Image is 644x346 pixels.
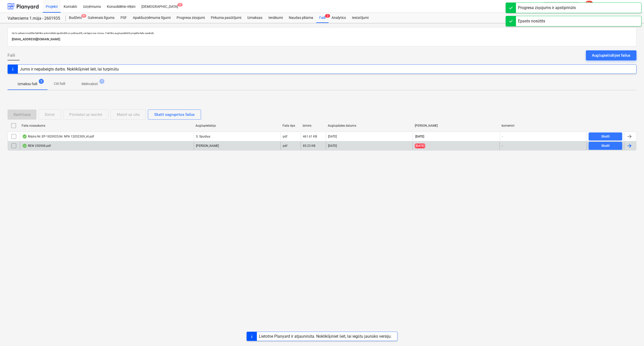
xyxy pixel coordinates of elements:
a: Izmaksas [244,13,265,23]
span: 2 [325,14,330,18]
div: Faili [316,13,329,23]
a: Galvenais līgums [85,13,117,23]
p: Izmaksu faili [18,81,37,87]
span: 2 [178,3,183,7]
div: Faila nosaukums [22,124,191,127]
div: Budžets [66,13,85,23]
button: Skatīt [589,142,622,150]
div: Epasts nosūtīts [518,18,545,24]
p: Citi faili [53,81,65,86]
a: Faili2 [316,13,329,23]
div: 85.23 KB [303,144,315,148]
p: S. Spudiņa [196,134,210,139]
div: [DATE] [328,135,337,138]
a: Apakšuzņēmuma līgumi [130,13,174,23]
div: pdf [283,144,287,148]
div: Lietotne Planyard ir atjaunināta. Noklikšķiniet šeit, lai iegūtu jaunāko versiju. [259,334,392,339]
div: komentēt [502,124,585,128]
div: - [502,135,503,138]
p: Melnraksti [82,81,98,87]
span: [DATE] [415,144,425,148]
div: Jums ir nepabeigts darbs. Noklikšķiniet šeit, lai turpinātu [20,67,119,72]
a: Ienākumi [265,13,286,23]
a: Progresa ziņojumi [174,13,208,23]
div: Augšupielādēja [195,124,278,128]
button: Skatīt [589,132,622,141]
div: Skatīt [601,134,610,140]
span: Faili [8,52,15,58]
a: Budžets9+ [66,13,85,23]
span: 9+ [81,14,86,18]
div: [DATE] [328,144,337,148]
div: Valterciems 1.māja - 2601935 [8,16,60,21]
p: [EMAIL_ADDRESS][DOMAIN_NAME] [12,37,632,42]
span: 2 [39,79,44,84]
span: 1 [99,79,104,84]
div: Augšupielādējiet failus [592,52,630,59]
a: Iestatījumi [349,13,372,23]
div: Rēķins Nr. EP-1820925;Nr. NPA 12052309_AI.pdf [22,134,94,139]
div: REW 250908.pdf [22,144,51,148]
div: Progresa ziņojums ir apstiprināts [518,5,576,11]
span: [DATE] [415,134,425,139]
div: 461.61 KB [303,135,317,138]
p: Uz šo adresi nosūtītie faili tiks automātiski apstrādāti un pārbaudīti, vai tajos nav vīrusu. Fai... [12,31,632,35]
a: Analytics [329,13,349,23]
div: OCR pabeigts [22,134,27,139]
button: Skatīt sagrupētos failus [148,110,201,120]
div: [PERSON_NAME] [415,124,498,127]
div: Faila tips [283,124,299,127]
div: Skatīt sagrupētos failus [154,111,195,118]
div: OCR pabeigts [22,144,27,148]
div: - [502,144,503,148]
div: pdf [283,135,287,138]
iframe: Chat Widget [619,322,644,346]
p: [PERSON_NAME] [196,144,219,148]
a: Pirkuma pasūtījumi [208,13,244,23]
div: Augšuplādes datums [328,124,411,128]
a: Naudas plūsma [286,13,316,23]
a: PSF [117,13,130,23]
div: Izmērs [303,124,324,128]
div: Skatīt [601,143,610,149]
button: Augšupielādējiet failus [586,50,636,60]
